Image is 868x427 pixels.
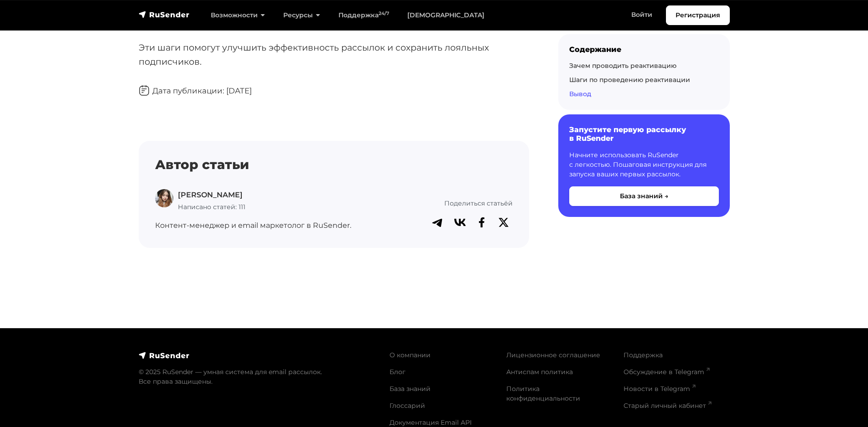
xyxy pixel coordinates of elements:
p: Поделиться статьёй [370,198,513,208]
p: Контент-менеджер и email маркетолог в RuSender. [155,220,359,232]
h6: Запустите первую рассылку в RuSender [569,125,719,143]
div: Содержание [569,45,719,54]
a: Документация Email API [390,418,472,427]
a: Новости в Telegram [624,385,696,393]
a: Антиспам политика [506,368,573,376]
img: Дата публикации [139,85,150,96]
img: RuSender [139,351,190,360]
a: Ресурсы [274,6,329,25]
a: Политика конфиденциальности [506,385,580,402]
a: Войти [622,5,661,24]
a: Шаги по проведению реактивации [569,76,690,84]
p: © 2025 RuSender — умная система для email рассылок. Все права защищены. [139,367,379,386]
a: О компании [390,351,431,359]
a: Поддержка24/7 [329,6,398,25]
h4: Автор статьи [155,157,513,173]
a: Зачем проводить реактивацию [569,62,676,70]
span: Дата публикации: [DATE] [139,86,252,95]
a: Блог [390,368,405,376]
a: Запустите первую рассылку в RuSender Начните использовать RuSender с легкостью. Пошаговая инструк... [558,114,730,216]
img: RuSender [139,10,190,19]
a: Вывод [569,90,591,98]
a: Старый личный кабинет [624,401,712,410]
sup: 24/7 [379,10,389,16]
a: Глоссарий [390,401,425,410]
a: База знаний [390,385,431,393]
p: Эти шаги помогут улучшить эффективность рассылок и сохранить лояльных подписчиков. [139,41,529,68]
a: Поддержка [624,351,663,359]
p: [PERSON_NAME] [178,189,245,201]
a: Возможности [202,6,274,25]
p: Начните использовать RuSender с легкостью. Пошаговая инструкция для запуска ваших первых рассылок. [569,150,719,179]
a: Лицензионное соглашение [506,351,600,359]
a: Регистрация [666,5,730,25]
span: Написано статей: 111 [178,203,245,211]
a: [DEMOGRAPHIC_DATA] [398,6,494,25]
a: Обсуждение в Telegram [624,368,710,376]
button: База знаний → [569,186,719,206]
